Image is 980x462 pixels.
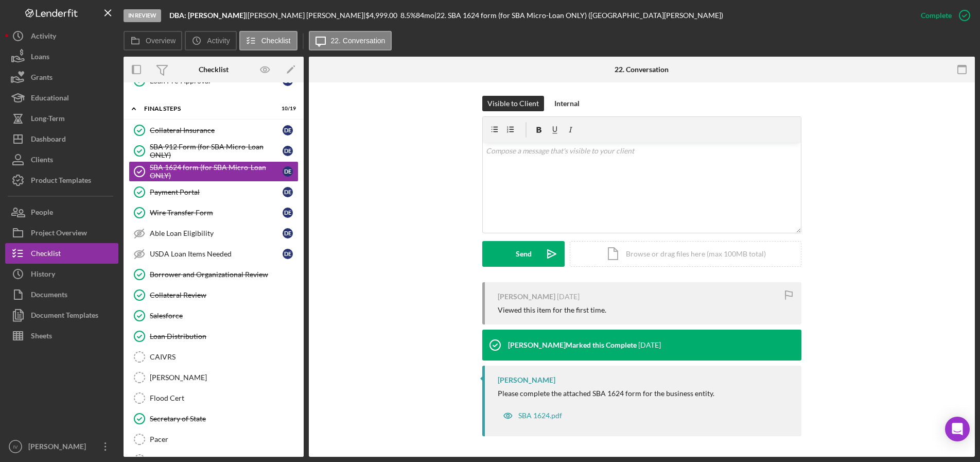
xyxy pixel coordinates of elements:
div: D E [283,249,293,259]
a: CAIVRS [129,347,299,367]
b: DBA: [PERSON_NAME] [169,11,246,20]
button: History [5,264,118,284]
div: Viewed this item for the first time. [498,306,606,314]
div: Clients [31,149,53,173]
div: Borrower and Organizational Review [150,270,298,279]
div: [PERSON_NAME] [498,376,555,384]
div: D E [283,208,293,218]
div: Visible to Client [487,96,539,111]
a: USDA Loan Items NeededDE [129,244,299,264]
div: Long-Term [31,108,65,131]
button: Checklist [5,243,118,264]
button: Grants [5,67,118,88]
div: SBA 1624.pdf [518,412,562,420]
button: Loans [5,46,118,67]
label: Activity [207,37,230,45]
button: Send [482,241,565,267]
button: Complete [911,5,975,26]
div: D E [283,146,293,156]
div: [PERSON_NAME] Marked this Complete [508,341,637,349]
div: | 22. SBA 1624 form (for SBA Micro-Loan ONLY) ([GEOGRAPHIC_DATA][PERSON_NAME]) [434,11,723,20]
button: SBA 1624.pdf [498,405,567,426]
a: Document Templates [5,305,118,326]
a: Wire Transfer FormDE [129,202,299,223]
div: Salesforce [150,312,298,320]
div: Educational [31,88,69,111]
div: Checklist [31,243,61,266]
button: IV[PERSON_NAME] [5,436,118,457]
a: Loan Distribution [129,326,299,347]
button: Clients [5,149,118,170]
a: Payment PortalDE [129,182,299,202]
a: Borrower and Organizational Review [129,264,299,285]
div: D E [283,166,293,177]
button: Internal [549,96,585,111]
div: 22. Conversation [615,65,669,74]
button: People [5,202,118,223]
a: [PERSON_NAME] [129,367,299,388]
div: Project Overview [31,223,87,246]
div: Loan Distribution [150,332,298,340]
a: Collateral InsuranceDE [129,120,299,141]
div: Flood Cert [150,394,298,402]
time: 2025-07-30 14:21 [638,341,661,349]
div: Wire Transfer Form [150,209,283,217]
button: Product Templates [5,170,118,191]
a: Pacer [129,429,299,450]
button: Activity [5,26,118,46]
button: 22. Conversation [309,31,392,50]
div: Internal [554,96,580,111]
div: SBA 1624 form (for SBA Micro-Loan ONLY) [150,163,283,180]
button: Checklist [239,31,297,50]
div: Product Templates [31,170,91,193]
div: [PERSON_NAME] [PERSON_NAME] | [248,11,365,20]
div: Activity [31,26,56,49]
button: Overview [124,31,182,50]
button: Sheets [5,326,118,346]
div: D E [283,228,293,238]
div: Sheets [31,326,52,349]
a: Flood Cert [129,388,299,408]
button: Visible to Client [482,96,544,111]
a: Project Overview [5,223,118,243]
div: USDA Loan Items Needed [150,250,283,258]
div: History [31,264,55,287]
div: Payment Portal [150,188,283,196]
a: Secretary of State [129,408,299,429]
div: In Review [124,9,161,22]
a: SBA 912 Form (for SBA Micro-Loan ONLY)DE [129,141,299,161]
a: SBA 1624 form (for SBA Micro-Loan ONLY)DE [129,161,299,182]
div: Documents [31,284,67,307]
button: Educational [5,88,118,108]
a: Salesforce [129,305,299,326]
div: 10 / 19 [277,106,296,112]
div: [PERSON_NAME] [498,293,555,301]
div: Send [516,241,532,267]
div: Able Loan Eligibility [150,229,283,237]
div: FINAL STEPS [144,106,270,112]
div: Document Templates [31,305,98,328]
a: Long-Term [5,108,118,129]
div: CAIVRS [150,353,298,361]
label: Checklist [261,37,291,45]
button: Activity [185,31,236,50]
div: Collateral Insurance [150,126,283,134]
div: [PERSON_NAME] [150,373,298,382]
a: Documents [5,284,118,305]
button: Dashboard [5,129,118,149]
div: D E [283,125,293,135]
label: 22. Conversation [331,37,386,45]
a: Able Loan EligibilityDE [129,223,299,244]
div: Checklist [199,65,229,74]
time: 2025-08-01 15:01 [557,293,580,301]
div: Collateral Review [150,291,298,299]
a: Collateral Review [129,285,299,305]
